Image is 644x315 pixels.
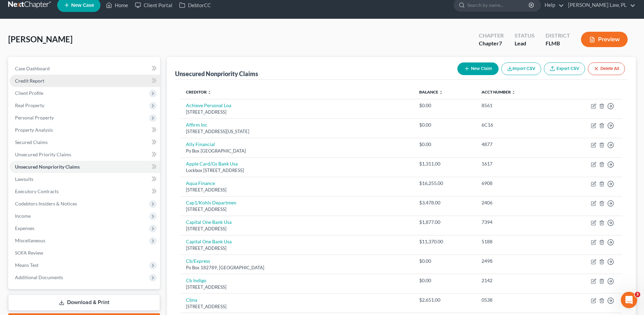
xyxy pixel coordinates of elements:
[10,124,160,136] a: Property Analysis
[439,90,443,95] i: unfold_more
[186,141,215,147] a: Ally Financial
[10,173,160,185] a: Lawsuits
[186,284,408,290] div: [STREET_ADDRESS]
[588,62,625,75] button: Delete All
[15,225,34,231] span: Expenses
[15,164,80,170] span: Unsecured Nonpriority Claims
[186,187,408,193] div: [STREET_ADDRESS]
[186,206,408,213] div: [STREET_ADDRESS]
[419,89,443,95] a: Balance unfold_more
[15,127,53,133] span: Property Analysis
[186,102,231,108] a: Achieve Personal Loa
[482,102,551,109] div: 8561
[635,292,640,297] span: 3
[186,148,408,154] div: Po Box [GEOGRAPHIC_DATA]
[419,258,471,264] div: $0.00
[10,161,160,173] a: Unsecured Nonpriority Claims
[186,89,211,95] a: Creditor unfold_more
[499,40,502,46] span: 7
[15,139,48,145] span: Secured Claims
[15,176,33,182] span: Lawsuits
[10,148,160,161] a: Unsecured Priority Claims
[482,160,551,167] div: 1617
[419,277,471,284] div: $0.00
[482,219,551,226] div: 7394
[482,199,551,206] div: 2406
[15,78,44,84] span: Credit Report
[457,62,499,75] button: New Claim
[15,102,44,108] span: Real Property
[581,32,628,47] button: Preview
[419,180,471,187] div: $16,255.00
[186,219,232,225] a: Capital One Bank Usa
[15,274,63,280] span: Additional Documents
[419,102,471,109] div: $0.00
[15,213,31,219] span: Income
[479,40,504,47] div: Chapter
[546,32,570,40] div: District
[15,262,38,268] span: Means Test
[207,90,211,95] i: unfold_more
[8,295,160,311] a: Download & Print
[482,258,551,264] div: 2498
[186,297,197,303] a: Cbna
[419,238,471,245] div: $11,370.00
[15,66,50,71] span: Case Dashboard
[186,200,236,205] a: Cap1/Kohls Departmen
[482,180,551,187] div: 6908
[482,121,551,128] div: 6C16
[186,161,238,167] a: Apple Card/Gs Bank Usa
[621,292,637,308] iframe: Intercom live chat
[515,40,535,47] div: Lead
[8,34,73,44] span: [PERSON_NAME]
[512,90,516,95] i: unfold_more
[15,188,59,194] span: Executory Contracts
[10,185,160,198] a: Executory Contracts
[10,247,160,259] a: SOFA Review
[482,89,516,95] a: Acct Number unfold_more
[546,40,570,47] div: FLMB
[186,180,215,186] a: Aqua Finance
[15,250,43,256] span: SOFA Review
[544,62,585,75] a: Export CSV
[10,136,160,148] a: Secured Claims
[186,264,408,271] div: Po Box 182789, [GEOGRAPHIC_DATA]
[186,303,408,310] div: [STREET_ADDRESS]
[186,258,210,264] a: Cb/Express
[419,219,471,226] div: $1,877.00
[186,167,408,174] div: Lockbox [STREET_ADDRESS]
[175,70,258,78] div: Unsecured Nonpriority Claims
[515,32,535,40] div: Status
[186,239,232,244] a: Capital One Bank Usa
[71,3,94,8] span: New Case
[482,297,551,303] div: 0538
[15,90,43,96] span: Client Profile
[482,141,551,148] div: 4877
[15,152,71,157] span: Unsecured Priority Claims
[186,245,408,252] div: [STREET_ADDRESS]
[482,238,551,245] div: 5188
[419,141,471,148] div: $0.00
[186,128,408,135] div: [STREET_ADDRESS][US_STATE]
[419,121,471,128] div: $0.00
[15,115,54,120] span: Personal Property
[419,297,471,303] div: $2,651.00
[186,226,408,232] div: [STREET_ADDRESS]
[15,201,77,206] span: Codebtors Insiders & Notices
[186,122,207,128] a: Affirm Inc
[10,62,160,75] a: Case Dashboard
[15,238,45,243] span: Miscellaneous
[10,75,160,87] a: Credit Report
[419,199,471,206] div: $3,478.00
[501,62,541,75] button: Import CSV
[186,277,206,283] a: Cb Indigo
[419,160,471,167] div: $1,311.00
[186,109,408,115] div: [STREET_ADDRESS]
[479,32,504,40] div: Chapter
[482,277,551,284] div: 2142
